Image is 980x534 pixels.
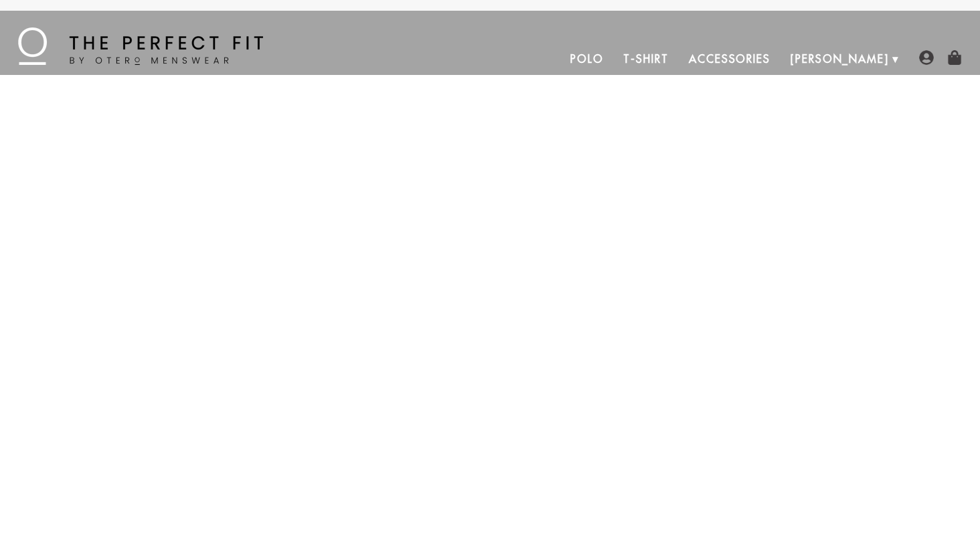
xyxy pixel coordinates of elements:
a: Accessories [679,43,781,75]
a: T-Shirt [613,43,678,75]
a: Polo [560,43,614,75]
a: [PERSON_NAME] [781,43,899,75]
img: shopping-bag-icon.png [947,50,962,65]
img: user-account-icon.png [919,50,934,65]
img: The Perfect Fit - by Otero Menswear - Logo [18,27,263,65]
